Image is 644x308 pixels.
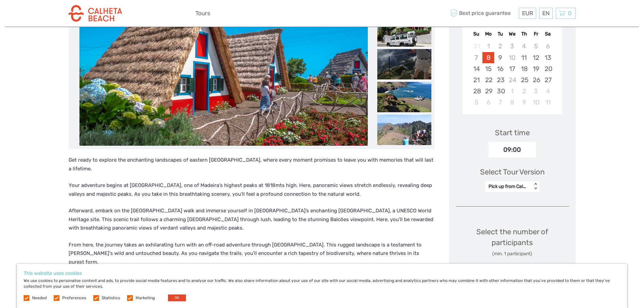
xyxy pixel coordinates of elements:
div: Choose Thursday, October 2nd, 2025 [518,86,530,97]
label: Statistics [102,295,120,301]
div: Choose Thursday, September 18th, 2025 [518,63,530,74]
img: 6880a492e7624df4861f847949a1c19a_slider_thumbnail.jpeg [377,115,431,145]
div: Choose Sunday, October 5th, 2025 [471,97,482,108]
div: Choose Monday, September 8th, 2025 [482,52,494,63]
div: Not available Saturday, September 6th, 2025 [542,41,554,52]
span: EUR [522,10,533,17]
a: Tours [195,8,210,18]
span: 0 [567,10,573,17]
div: Choose Tuesday, October 7th, 2025 [494,97,506,108]
div: Tu [494,29,506,39]
div: Pick up from Calheta [488,183,529,190]
div: Choose Friday, September 12th, 2025 [530,52,542,63]
div: Select the number of participants [456,227,569,257]
label: Needed [32,295,47,301]
button: Open LiveChat chat widget [78,10,86,19]
div: Choose Saturday, September 13th, 2025 [542,52,554,63]
div: Th [518,29,530,39]
div: Not available Thursday, September 4th, 2025 [518,41,530,52]
div: Choose Saturday, September 20th, 2025 [542,63,554,74]
div: Choose Monday, September 29th, 2025 [482,86,494,97]
div: Choose Friday, October 10th, 2025 [530,97,542,108]
div: Start time [495,127,530,138]
img: 268949045cfa4417976b67aa51b005f3_slider_thumbnail.jpeg [377,82,431,112]
div: Choose Thursday, September 11th, 2025 [518,52,530,63]
div: Choose Friday, October 3rd, 2025 [530,86,542,97]
div: Not available Wednesday, September 3rd, 2025 [506,41,518,52]
div: Choose Thursday, October 9th, 2025 [518,97,530,108]
div: Choose Tuesday, September 9th, 2025 [494,52,506,63]
button: OK [168,294,186,301]
div: Choose Sunday, September 28th, 2025 [471,86,482,97]
div: Choose Wednesday, October 8th, 2025 [506,97,518,108]
div: Not available Wednesday, September 24th, 2025 [506,74,518,86]
img: 3283-3bafb1e0-d569-4aa5-be6e-c19ca52e1a4a_logo_small.png [69,5,122,22]
span: Best price guarantee [449,8,517,19]
p: We're away right now. Please check back later! [9,12,76,17]
div: We use cookies to personalise content and ads, to provide social media features and to analyse ou... [17,264,627,308]
h5: This website uses cookies [24,270,620,276]
div: EN [539,8,553,19]
div: Choose Saturday, October 4th, 2025 [542,86,554,97]
div: Select Tour Version [480,167,545,177]
div: 09:00 [488,142,536,158]
div: Not available Sunday, August 31st, 2025 [471,41,482,52]
div: Sa [542,29,554,39]
div: Choose Wednesday, October 1st, 2025 [506,86,518,97]
div: Not available Sunday, September 7th, 2025 [471,52,482,63]
div: Choose Monday, October 6th, 2025 [482,97,494,108]
div: Choose Saturday, September 27th, 2025 [542,74,554,86]
div: We [506,29,518,39]
p: Afterward, embark on the [GEOGRAPHIC_DATA] walk and immerse yourself in [GEOGRAPHIC_DATA]’s encha... [69,207,435,233]
div: Choose Friday, September 19th, 2025 [530,63,542,74]
div: month 2025-09 [464,41,560,108]
div: Choose Monday, September 15th, 2025 [482,63,494,74]
div: Choose Sunday, September 14th, 2025 [471,63,482,74]
div: Choose Tuesday, September 30th, 2025 [494,86,506,97]
p: From here, the journey takes an exhilarating turn with an off-road adventure through [GEOGRAPHIC_... [69,241,435,267]
div: Choose Monday, September 22nd, 2025 [482,74,494,86]
div: Not available Tuesday, September 2nd, 2025 [494,41,506,52]
label: Marketing [136,295,155,301]
div: Not available Monday, September 1st, 2025 [482,41,494,52]
div: Not available Friday, September 5th, 2025 [530,41,542,52]
div: Mo [482,29,494,39]
div: Choose Friday, September 26th, 2025 [530,74,542,86]
div: (min. 1 participant) [456,251,569,257]
div: Su [471,29,482,39]
div: Choose Tuesday, September 23rd, 2025 [494,74,506,86]
label: Preferences [62,295,86,301]
div: Fr [530,29,542,39]
div: Choose Wednesday, September 17th, 2025 [506,63,518,74]
div: Choose Sunday, September 21st, 2025 [471,74,482,86]
div: Choose Tuesday, September 16th, 2025 [494,63,506,74]
div: < > [533,183,539,190]
div: Not available Wednesday, September 10th, 2025 [506,52,518,63]
img: 57659b1ffdce40ba824795e7925a5af3_slider_thumbnail.jpeg [377,16,431,47]
div: Choose Thursday, September 25th, 2025 [518,74,530,86]
p: Your adventure begins at [GEOGRAPHIC_DATA], one of Madeira's highest peaks at 1818mts high. Here,... [69,181,435,198]
img: 6ce9acc27f804391ac146c6cc2836d1f_slider_thumbnail.jpeg [377,49,431,79]
p: Get ready to explore the enchanting landscapes of eastern [GEOGRAPHIC_DATA], where every moment p... [69,156,435,173]
div: Choose Saturday, October 11th, 2025 [542,97,554,108]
